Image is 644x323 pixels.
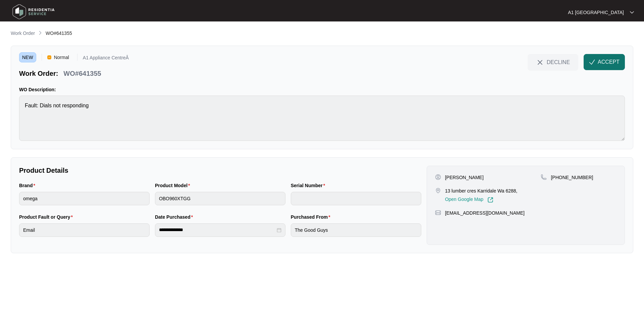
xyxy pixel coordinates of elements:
a: Work Order [9,30,36,37]
input: Purchased From [291,223,421,237]
img: map-pin [541,174,547,180]
label: Product Model [155,182,193,189]
img: map-pin [435,187,441,194]
input: Brand [19,192,150,205]
span: ACCEPT [598,58,620,66]
p: A1 [GEOGRAPHIC_DATA] [568,9,624,16]
p: Product Details [19,166,421,175]
a: Open Google Map [445,197,493,203]
span: WO#641355 [46,31,72,36]
label: Product Fault or Query [19,214,75,220]
p: WO#641355 [63,69,101,78]
span: DECLINE [547,58,570,66]
label: Brand [19,182,38,189]
img: dropdown arrow [630,11,634,14]
span: Normal [51,52,72,62]
img: map-pin [435,210,441,216]
img: chevron-right [38,30,43,36]
img: Vercel Logo [47,55,51,59]
label: Purchased From [291,214,333,220]
label: Serial Number [291,182,328,189]
p: [PHONE_NUMBER] [551,174,593,181]
input: Serial Number [291,192,421,205]
img: Link-External [487,197,493,203]
p: [PERSON_NAME] [445,174,484,181]
p: Work Order [11,30,35,37]
img: user-pin [435,174,441,180]
input: Product Model [155,192,285,205]
input: Date Purchased [159,226,275,233]
textarea: Fault: Dials not responding [19,96,625,141]
p: 13 lumber cres Karridale Wa 6288, [445,187,518,194]
p: Work Order: [19,69,58,78]
button: check-IconACCEPT [584,54,625,70]
img: check-Icon [589,59,595,65]
button: close-IconDECLINE [528,54,578,70]
input: Product Fault or Query [19,223,150,237]
img: residentia service logo [10,2,57,22]
p: [EMAIL_ADDRESS][DOMAIN_NAME] [445,210,525,216]
span: NEW [19,52,36,62]
p: WO Description: [19,86,625,93]
label: Date Purchased [155,214,196,220]
p: A1 Appliance CentreÂ [83,55,129,62]
img: close-Icon [536,58,544,66]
